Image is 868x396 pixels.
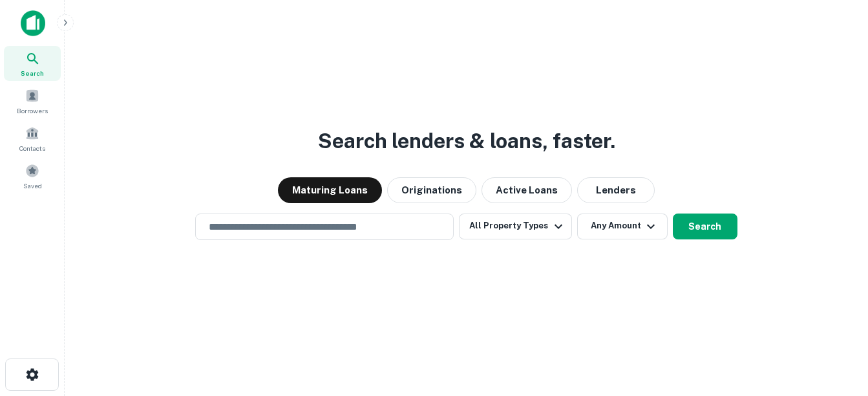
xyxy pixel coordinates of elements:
span: Saved [23,181,42,191]
a: Saved [4,159,61,193]
button: Search [673,214,737,239]
button: Maturing Loans [278,177,382,203]
span: Contacts [19,143,45,153]
button: Any Amount [577,214,668,239]
button: All Property Types [459,214,571,239]
img: capitalize-icon.png [21,10,45,36]
a: Search [4,46,61,81]
a: Contacts [4,121,61,156]
span: Borrowers [17,105,48,116]
h3: Search lenders & loans, faster. [318,126,615,157]
button: Lenders [577,177,655,203]
iframe: Chat Widget [803,292,868,355]
button: Active Loans [482,177,572,203]
span: Search [21,68,44,78]
button: Originations [387,177,476,203]
a: Borrowers [4,83,61,118]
